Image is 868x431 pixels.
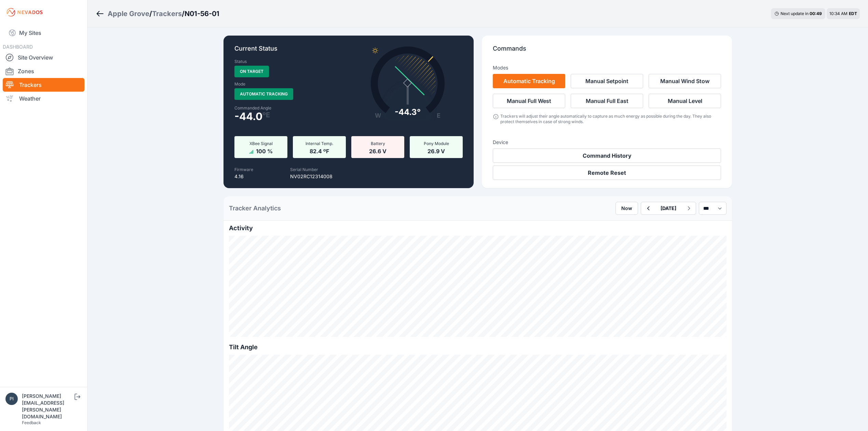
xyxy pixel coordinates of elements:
[781,11,809,16] span: Next update in
[234,44,463,59] p: Current Status
[234,88,293,100] span: Automatic Tracking
[229,342,727,352] h2: Tilt Angle
[3,51,84,64] a: Site Overview
[424,141,449,146] span: Pony Module
[428,146,445,155] span: 26.9 V
[829,11,847,16] span: 10:34 AM
[234,167,253,172] label: Firmware
[290,173,333,180] p: NV02RC12314008
[615,202,638,215] button: Now
[234,112,262,120] span: -44.0
[306,141,333,146] span: Internal Temp.
[493,166,721,180] button: Remote Reset
[182,9,185,18] span: /
[22,393,73,420] div: [PERSON_NAME][EMAIL_ADDRESS][PERSON_NAME][DOMAIN_NAME]
[229,204,281,213] h2: Tracker Analytics
[493,64,508,71] h3: Modes
[185,9,219,18] h3: N01-56-01
[262,112,270,118] span: º E
[310,146,329,155] span: 82.4 ºF
[256,146,273,155] span: 100 %
[3,78,84,92] a: Trackers
[571,74,643,88] button: Manual Setpoint
[229,223,727,233] h2: Activity
[3,64,84,78] a: Zones
[655,202,682,214] button: [DATE]
[571,94,643,108] button: Manual Full East
[5,7,44,18] img: Nevados
[369,146,386,155] span: 26.6 V
[96,5,219,23] nav: Breadcrumb
[249,141,273,146] span: XBee Signal
[3,44,33,50] span: DASHBOARD
[493,139,721,146] h3: Device
[234,81,245,87] label: Mode
[290,167,318,172] label: Serial Number
[649,74,721,88] button: Manual Wind Stow
[234,173,253,180] p: 4.16
[371,141,385,146] span: Battery
[3,92,84,105] a: Weather
[22,420,41,425] a: Feedback
[152,9,182,18] a: Trackers
[493,44,721,59] p: Commands
[649,94,721,108] button: Manual Level
[108,9,149,18] a: Apple Grove
[5,393,18,405] img: piotr.kolodziejczyk@energix-group.com
[234,59,247,64] label: Status
[500,114,721,125] div: Trackers will adjust their angle automatically to capture as much energy as possible during the d...
[234,105,344,111] label: Commanded Angle
[3,25,84,41] a: My Sites
[395,107,421,118] div: -44.3°
[493,148,721,163] button: Command History
[849,11,857,16] span: EDT
[234,66,269,77] span: On Target
[149,9,152,18] span: /
[493,94,565,108] button: Manual Full West
[810,11,822,16] div: 00 : 49
[493,74,565,88] button: Automatic Tracking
